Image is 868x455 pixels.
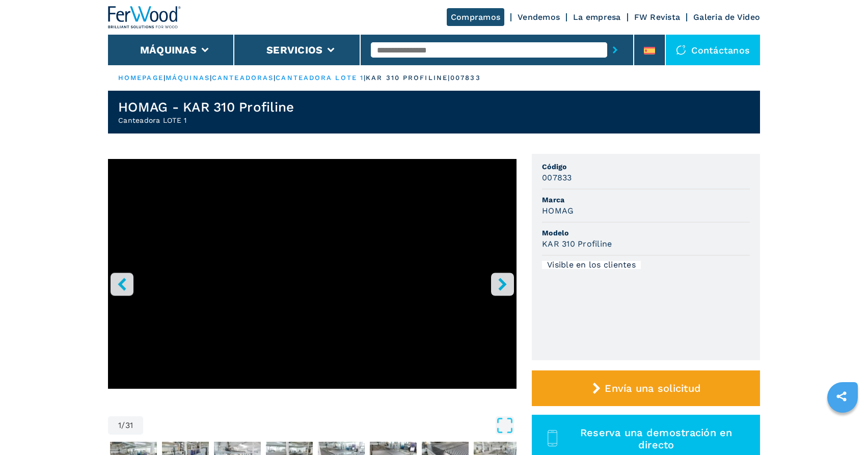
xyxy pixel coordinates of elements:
[210,74,212,82] span: |
[108,6,181,29] img: Ferwood
[364,74,366,82] span: |
[532,370,760,406] button: Envía una solicitud
[166,74,210,82] a: máquinas
[542,195,750,205] span: Marca
[564,426,748,451] span: Reserva una demostración en directo
[366,73,450,83] p: kar 310 profiline |
[108,159,517,389] iframe: Bordatrice Lotto 1 in azione - HOMAG KAR 310- Ferwoodgroup -007833
[118,421,121,430] span: 1
[573,12,621,22] a: La empresa
[266,44,322,56] button: Servicios
[518,12,560,22] a: Vendemos
[125,421,133,430] span: 31
[693,12,760,22] a: Galeria de Video
[542,162,750,172] span: Código
[212,74,274,82] a: canteadoras
[111,273,133,296] button: left-button
[676,45,686,55] img: Contáctanos
[829,384,854,409] a: sharethis
[491,273,514,296] button: right-button
[634,12,681,22] a: FW Revista
[108,159,517,406] div: Go to Slide 1
[276,74,364,82] a: canteadora lote 1
[666,35,760,65] div: Contáctanos
[542,238,612,250] h3: KAR 310 Profiline
[607,38,623,62] button: submit-button
[118,115,294,125] h2: Canteadora LOTE 1
[118,99,294,115] h1: HOMAG - KAR 310 Profiline
[825,409,860,447] iframe: Chat
[542,228,750,238] span: Modelo
[140,44,197,56] button: Máquinas
[605,382,701,394] span: Envía una solicitud
[274,74,276,82] span: |
[146,416,514,435] button: Open Fullscreen
[542,261,641,269] div: Visible en los clientes
[164,74,166,82] span: |
[542,172,572,183] h3: 007833
[450,73,481,83] p: 007833
[118,74,164,82] a: HOMEPAGE
[542,205,574,217] h3: HOMAG
[121,421,125,430] span: /
[447,8,504,26] a: Compramos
